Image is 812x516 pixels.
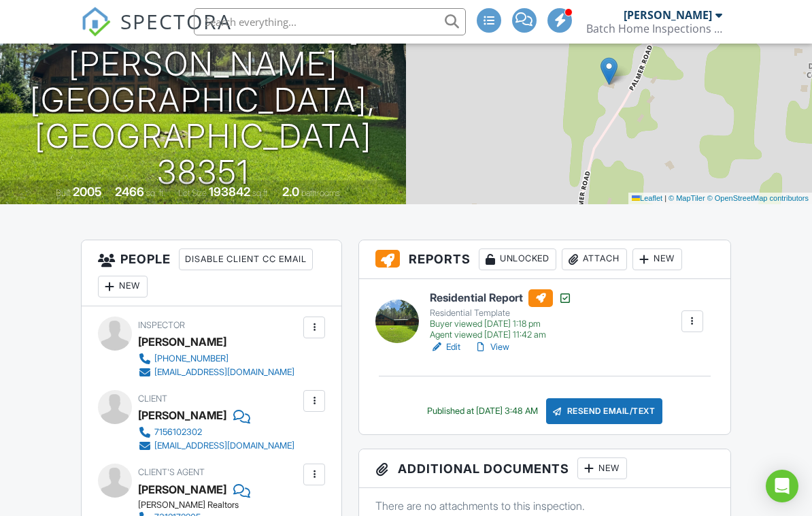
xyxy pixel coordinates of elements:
div: Open Intercom Messenger [766,470,798,502]
span: Client's Agent [138,467,205,477]
img: The Best Home Inspection Software - Spectora [81,7,111,37]
div: New [98,276,148,297]
a: View [474,340,509,354]
span: bathrooms [301,188,340,198]
h3: Reports [359,240,730,279]
div: [PERSON_NAME] [138,405,226,425]
div: [EMAIL_ADDRESS][DOMAIN_NAME] [154,440,294,451]
div: [PHONE_NUMBER] [154,353,229,364]
div: Unlocked [479,248,556,270]
a: Residential Report Residential Template Buyer viewed [DATE] 1:18 pm Agent viewed [DATE] 11:42 am [430,289,572,341]
a: SPECTORA [81,18,232,47]
div: Resend Email/Text [546,398,663,424]
img: Marker [600,57,618,85]
span: Client [138,393,167,404]
input: Search everything... [194,8,466,35]
div: [PERSON_NAME] Realtors [138,500,311,511]
div: 2466 [115,184,144,199]
span: Lot Size [178,188,207,198]
a: © MapTiler [669,194,705,202]
div: Batch Home Inspections LLC [586,22,722,35]
div: Published at [DATE] 3:48 AM [427,406,538,417]
div: [PERSON_NAME] [138,332,226,352]
h6: Residential Report [430,289,572,307]
div: 2.0 [282,184,299,199]
h1: [STREET_ADDRESS][PERSON_NAME] [GEOGRAPHIC_DATA], [GEOGRAPHIC_DATA] 38351 [22,11,384,191]
span: | [664,194,666,202]
div: Attach [562,248,627,270]
span: Inspector [138,320,185,330]
span: Built [56,188,71,198]
div: New [577,457,627,479]
a: 7156102302 [138,425,294,439]
div: [PERSON_NAME] [624,8,712,22]
div: 193842 [209,184,250,199]
div: 7156102302 [154,427,202,438]
a: © OpenStreetMap contributors [707,194,809,202]
a: [EMAIL_ADDRESS][DOMAIN_NAME] [138,439,294,453]
div: Residential Template [430,308,572,319]
span: SPECTORA [120,7,232,35]
div: New [632,248,682,270]
a: [PERSON_NAME] [138,479,226,500]
span: sq.ft. [252,188,269,198]
span: sq. ft. [146,188,165,198]
div: Disable Client CC Email [179,248,313,270]
p: There are no attachments to this inspection. [375,498,713,513]
div: Agent viewed [DATE] 11:42 am [430,329,572,340]
a: Edit [430,340,460,354]
a: [EMAIL_ADDRESS][DOMAIN_NAME] [138,366,294,379]
div: 2005 [73,184,102,199]
a: [PHONE_NUMBER] [138,352,294,366]
div: [EMAIL_ADDRESS][DOMAIN_NAME] [154,367,294,378]
div: Buyer viewed [DATE] 1:18 pm [430,319,572,329]
h3: People [82,240,341,306]
a: Leaflet [632,194,662,202]
h3: Additional Documents [359,449,730,488]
